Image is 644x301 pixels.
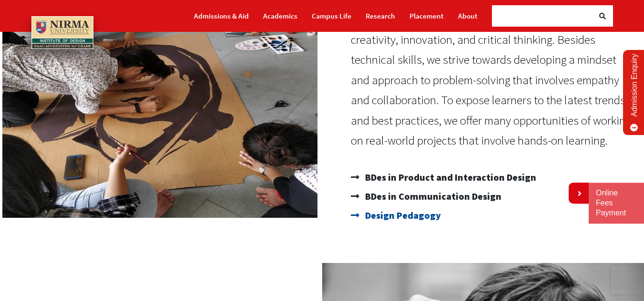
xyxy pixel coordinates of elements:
img: main_logo [31,16,93,49]
span: BDes in Communication Design [363,187,501,206]
a: Placement [409,8,444,24]
a: Academics [263,8,297,24]
a: Campus Life [312,8,351,24]
a: Research [366,8,395,24]
a: BDes in Product and Interaction Design [351,168,635,187]
p: The academic environment at the institute fosters creativity, innovation, and critical thinking. ... [351,9,635,151]
span: BDes in Product and Interaction Design [363,168,536,187]
span: Design Pedagogy [363,206,441,225]
a: Online Fees Payment [596,188,637,218]
a: Design Pedagogy [351,206,635,225]
a: BDes in Communication Design [351,187,635,206]
a: About [458,8,478,24]
a: Admissions & Aid [194,8,249,24]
